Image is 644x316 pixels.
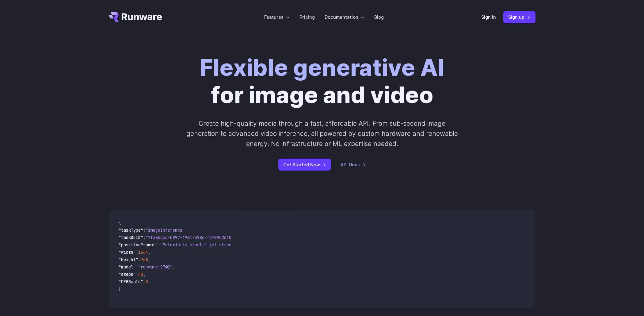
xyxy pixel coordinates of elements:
span: "model" [119,264,136,270]
a: Sign up [503,11,535,23]
span: "taskUUID" [119,235,143,240]
span: "imageInference" [146,227,185,233]
span: "steps" [119,272,136,277]
h1: for image and video [200,54,444,109]
span: : [138,257,141,262]
span: : [136,272,138,277]
p: Create high-quality media through a fast, affordable API. From sub-second image generation to adv... [185,118,459,149]
span: "height" [119,257,138,262]
span: "7f3ebcb6-b897-49e1-b98c-f5789d2d40d7" [146,235,239,240]
a: Pricing [299,13,315,21]
label: Features [264,13,290,21]
span: } [119,286,121,292]
span: "CFGScale" [119,279,143,284]
span: "Futuristic stealth jet streaking through a neon-lit cityscape with glowing purple exhaust" [160,242,383,248]
span: "width" [119,249,136,255]
span: 5 [146,279,148,284]
a: Go to / [109,12,162,22]
span: "runware:97@2" [138,264,173,270]
span: "positivePrompt" [119,242,158,248]
span: : [136,249,138,255]
label: Documentation [325,13,364,21]
a: Get Started Now [278,159,331,171]
span: 40 [138,272,143,277]
a: Blog [374,13,384,21]
span: : [143,279,146,284]
span: : [143,227,146,233]
span: , [148,249,151,255]
span: : [143,235,146,240]
span: , [148,257,151,262]
span: , [185,227,187,233]
span: "taskType" [119,227,143,233]
a: Sign in [481,13,496,21]
span: , [173,264,175,270]
span: { [119,220,121,225]
span: 1344 [138,249,148,255]
span: : [136,264,138,270]
span: : [158,242,160,248]
span: , [143,272,146,277]
strong: Flexible generative AI [200,54,444,81]
span: 768 [141,257,148,262]
a: API Docs [341,161,366,168]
